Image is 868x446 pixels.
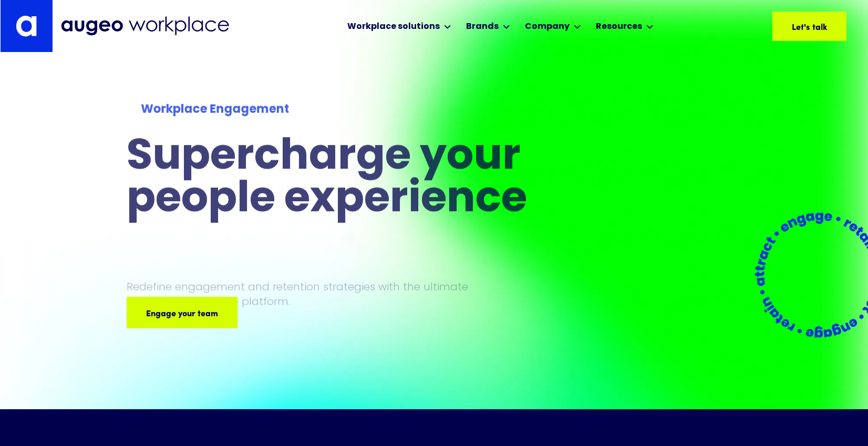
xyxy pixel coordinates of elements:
[127,137,581,222] h1: Supercharge your people experience
[16,15,37,37] img: Augeo's "a" monogram decorative logo in white.
[772,12,846,41] a: Let's talk
[61,16,229,36] img: Augeo Workplace business unit full logo in mignight blue.
[347,20,440,33] div: Workplace solutions
[596,20,642,33] div: Resources
[127,279,488,308] p: Redefine engagement and retention strategies with the ultimate employee experience platform.
[466,20,499,33] div: Brands
[127,297,237,328] a: Engage your team
[525,20,570,33] div: Company
[141,101,566,119] div: Workplace Engagement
